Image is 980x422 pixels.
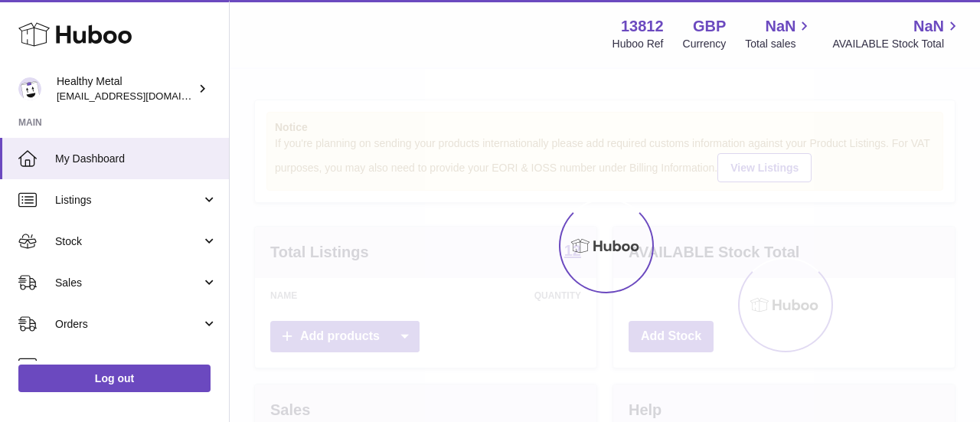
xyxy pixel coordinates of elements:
span: NaN [913,16,944,37]
span: Orders [55,317,201,332]
a: Log out [18,365,211,392]
span: Total sales [745,37,813,51]
span: NaN [765,16,795,37]
span: Stock [55,234,201,249]
div: Currency [683,37,727,51]
strong: GBP [693,16,726,37]
strong: 13812 [621,16,664,37]
span: Usage [55,358,217,373]
span: Listings [55,193,201,208]
span: My Dashboard [55,152,217,166]
span: [EMAIL_ADDRESS][DOMAIN_NAME] [57,90,225,102]
div: Huboo Ref [612,37,664,51]
span: Sales [55,276,201,290]
span: AVAILABLE Stock Total [832,37,962,51]
div: Healthy Metal [57,74,194,103]
a: NaN AVAILABLE Stock Total [832,16,962,51]
a: NaN Total sales [745,16,813,51]
img: internalAdmin-13812@internal.huboo.com [18,77,41,100]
